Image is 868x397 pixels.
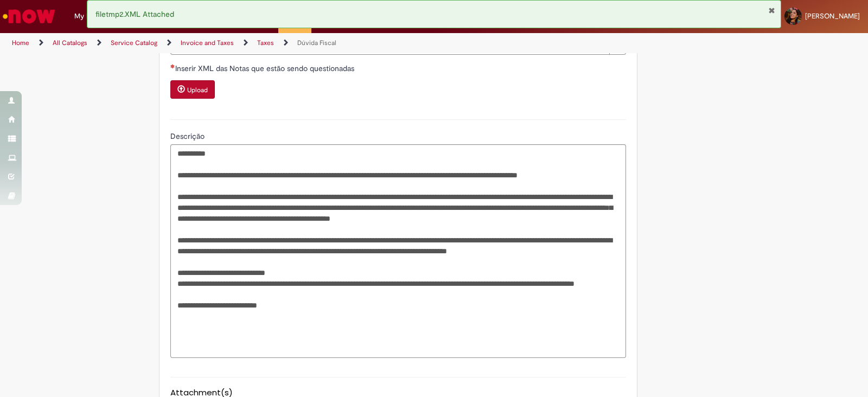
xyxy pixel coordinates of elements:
button: Close Notification [768,6,775,15]
span: filetmp2.XML Attached [95,9,174,19]
textarea: Descrição [170,144,626,358]
a: All Catalogs [53,39,87,47]
a: Service Catalog [111,39,157,47]
button: Upload Attachment for Inserir XML das Notas que estão sendo questionadas Required [170,80,215,99]
span: [PERSON_NAME] [805,11,860,21]
a: Invoice and Taxes [181,39,234,47]
span: Descrição [170,131,207,141]
a: Taxes [257,39,274,47]
a: Dúvida Fiscal [297,39,336,47]
ul: Page breadcrumbs [8,33,571,53]
a: Home [12,39,29,47]
span: Inserir XML das Notas que estão sendo questionadas [175,63,356,73]
small: Upload [187,86,208,94]
span: Required [170,64,175,68]
img: ServiceNow [1,5,57,27]
span: My Requests [74,11,116,22]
